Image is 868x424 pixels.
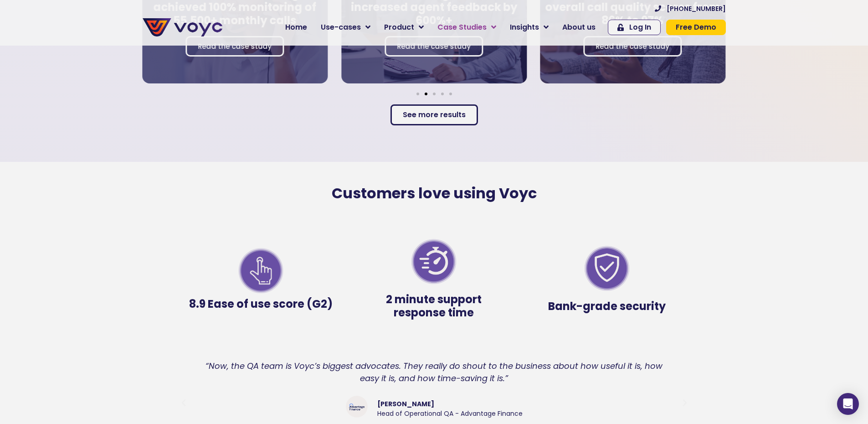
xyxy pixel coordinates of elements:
[437,22,487,33] span: Case Studies
[143,18,222,36] img: voyc-full-logo
[629,24,651,31] span: Log In
[837,393,859,415] div: Open Intercom Messenger
[321,22,361,33] span: Use-cases
[238,247,284,293] img: 6
[655,5,726,12] a: [PHONE_NUMBER]
[449,93,452,95] span: Go to slide 5
[390,104,478,125] a: See more results
[666,20,726,35] a: Free Demo
[184,298,339,311] h4: 8.9 Ease of use score (G2)
[431,18,503,36] a: Case Studies
[539,300,675,313] h4: Bank-grade security
[562,22,596,33] span: About us
[186,36,284,57] a: Read the case study
[608,20,661,35] a: Log In
[314,18,377,36] a: Use-cases
[377,399,523,409] span: [PERSON_NAME]
[179,398,188,408] div: Previous slide
[384,22,414,33] span: Product
[584,244,630,291] img: 8
[365,293,502,320] h4: 2 minute support response time
[596,43,670,50] span: Read the case study
[278,18,314,36] a: Home
[676,24,716,31] span: Free Demo
[555,18,602,36] a: About us
[397,43,471,50] span: Read the case study
[198,43,272,50] span: Read the case study
[503,18,555,36] a: Insights
[385,36,483,57] a: Read the case study
[403,111,466,119] span: See more results
[510,22,539,33] span: Insights
[345,396,368,419] img: Lisa Dunn
[377,409,523,419] span: Head of Operational QA - Advantage Finance
[425,93,427,95] span: Go to slide 2
[196,360,672,384] div: “Now, the QA team is Voyc’s biggest advocates. They really do shout to the business about how use...
[285,22,307,33] span: Home
[377,18,431,36] a: Product
[416,93,419,95] span: Go to slide 1
[667,5,726,12] span: [PHONE_NUMBER]
[680,398,689,408] div: Next slide
[441,93,444,95] span: Go to slide 4
[411,238,457,284] img: 7
[433,93,436,95] span: Go to slide 3
[584,36,682,57] a: Read the case study
[175,185,694,202] h2: Customers love using Voyc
